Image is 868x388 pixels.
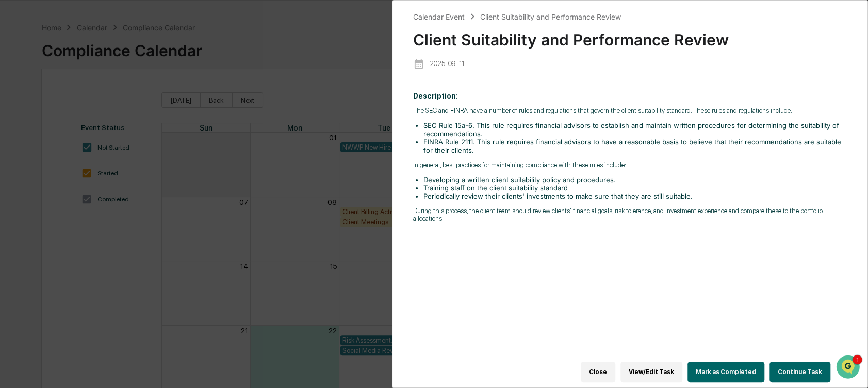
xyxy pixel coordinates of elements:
[46,79,169,89] div: Start new chat
[413,207,847,222] p: During this process, the client team should review clients' financial goals, risk tolerance, and ...
[581,362,615,382] button: Close
[10,79,29,98] img: 1746055101610-c473b297-6a78-478c-a979-82029cc54cd1
[6,179,71,198] a: 🖐️Preclearance
[413,92,458,100] b: Description:
[413,161,847,169] p: In general, best practices for maintaining compliance with these rules include:
[423,192,847,200] li: Periodically review their clients' investments to make sure that they are still suitable.
[10,131,27,147] img: Jack Rasmussen
[423,184,847,192] li: Training staff on the client suitability standard
[769,362,830,382] button: Continue Task
[620,362,682,382] button: View/Edit Task
[103,228,125,236] span: Pylon
[10,115,69,123] div: Past conversations
[91,140,113,149] span: Sep 12
[423,175,847,184] li: Developing a written client suitability policy and procedures.
[73,228,125,236] a: Powered byPylon
[480,12,621,21] div: Client Suitability and Performance Review
[430,60,464,68] p: 2025-09-11
[6,199,69,217] a: 🔎Data Lookup
[413,22,847,49] div: Client Suitability and Performance Review
[46,89,142,98] div: We're available if you need us!
[10,204,19,212] div: 🔎
[423,121,847,138] li: SEC Rule 15a-6. This rule requires financial advisors to establish and maintain written procedure...
[71,179,132,198] a: 🗄️Attestations
[32,140,84,149] span: [PERSON_NAME]
[413,12,465,21] div: Calendar Event
[22,79,40,98] img: 8933085812038_c878075ebb4cc5468115_72.jpg
[413,107,847,115] p: The SEC and FINRA have a number of rules and regulations that govern the client suitability stand...
[687,362,764,382] button: Mark as Completed
[21,183,67,193] span: Preclearance
[160,112,188,125] button: See all
[21,203,65,213] span: Data Lookup
[21,141,29,149] img: 1746055101610-c473b297-6a78-478c-a979-82029cc54cd1
[85,183,128,193] span: Attestations
[835,354,863,382] iframe: Open customer support
[86,140,89,149] span: •
[10,184,19,192] div: 🖐️
[75,184,83,192] div: 🗄️
[423,138,847,154] li: FINRA Rule 2111. This rule requires financial advisors to have a reasonable basis to believe that...
[10,22,188,38] p: How can we help?
[175,82,188,94] button: Start new chat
